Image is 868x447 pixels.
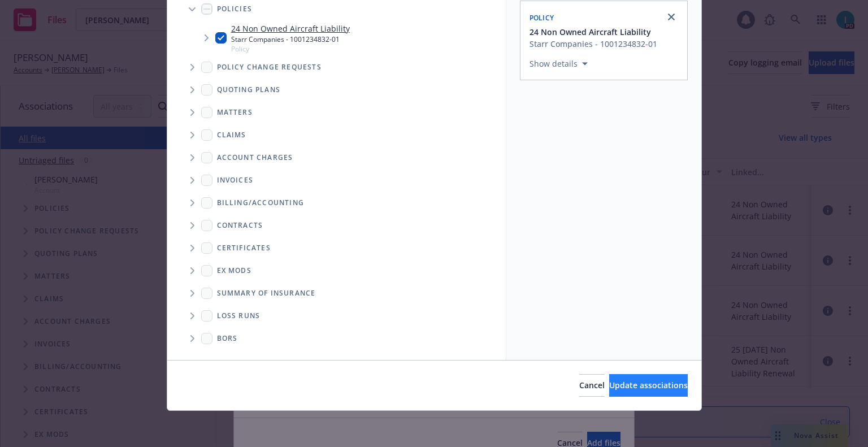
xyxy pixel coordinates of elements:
span: Policies [217,6,253,12]
span: Cancel [579,380,605,390]
span: Update associations [609,380,688,390]
span: Summary of insurance [217,290,316,297]
a: close [665,10,678,24]
span: Policy change requests [217,64,322,71]
span: BORs [217,335,238,342]
span: Policy [231,44,350,54]
span: Policy [530,13,554,23]
button: Cancel [579,374,605,397]
div: Folder Tree Example [167,192,506,350]
span: Invoices [217,177,254,184]
span: Ex Mods [217,267,251,274]
div: Starr Companies - 1001234832-01 [231,34,350,44]
span: Account charges [217,154,293,161]
span: Matters [217,109,253,116]
span: Quoting plans [217,86,281,93]
div: Starr Companies - 1001234832-01 [530,38,657,50]
span: Loss Runs [217,313,261,319]
span: Claims [217,132,246,138]
span: Certificates [217,245,271,251]
button: 24 Non Owned Aircraft Liability [530,26,657,38]
span: 24 Non Owned Aircraft Liability [530,26,651,38]
button: Update associations [609,374,688,397]
span: Billing/Accounting [217,199,305,206]
a: 24 Non Owned Aircraft Liability [231,23,350,34]
span: Contracts [217,222,263,229]
button: Show details [525,57,592,71]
